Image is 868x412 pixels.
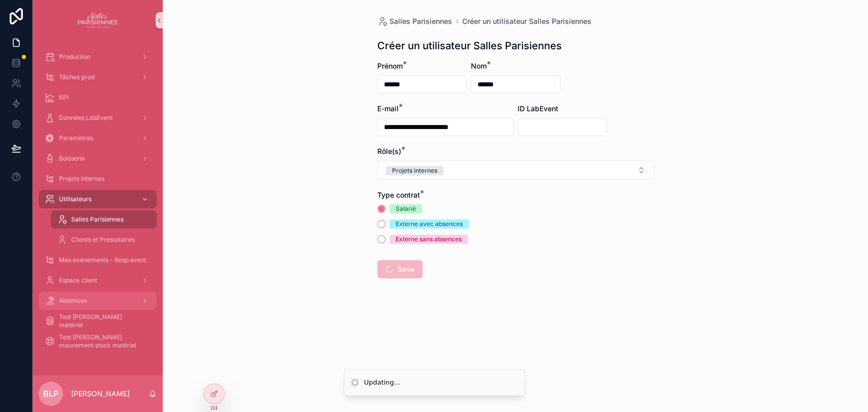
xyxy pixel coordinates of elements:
a: Test [PERSON_NAME] mouvement stock matériel [39,332,157,351]
button: Unselect PROJETS_INTERNES [386,165,443,175]
span: Test [PERSON_NAME] mouvement stock matériel [59,333,146,350]
button: Select Button [377,161,654,180]
span: Production [59,53,91,61]
span: Données LabEvent [59,114,113,122]
div: scrollable content [33,41,163,364]
span: Espace client [59,276,97,284]
span: Test [PERSON_NAME] matériel [59,313,146,329]
a: Données LabEvent [39,109,157,127]
a: Mes événements - Resp event [39,251,157,269]
span: Utilisateurs [59,195,92,203]
img: App logo [78,12,118,28]
span: E-mail [377,104,399,113]
div: Projets internes [392,166,437,175]
span: Clients et Prestataires [71,236,135,244]
span: Rôle(s) [377,147,401,155]
a: Boissons [39,149,157,168]
a: Créer un utilisateur Salles Parisiennes [462,16,591,26]
span: Salles Parisiennes [71,215,124,224]
a: Utilisateurs [39,190,157,208]
span: Prénom [377,61,403,70]
span: Mes événements - Resp event [59,256,146,264]
span: ID LabEvent [518,104,558,113]
span: Type contrat [377,191,420,199]
h1: Créer un utilisateur Salles Parisiennes [377,39,562,53]
span: Absences [59,297,87,305]
a: Paramètres [39,129,157,147]
a: Salles Parisiennes [51,210,157,229]
a: Tâches prod [39,68,157,86]
span: Boissons [59,154,84,163]
a: KPI [39,88,157,107]
a: Test [PERSON_NAME] matériel [39,312,157,330]
span: Projets internes [59,175,104,183]
div: Externe avec absences [396,219,463,229]
span: Nom [471,61,487,70]
span: Paramètres [59,134,93,142]
span: Tâches prod [59,73,95,81]
a: Clients et Prestataires [51,231,157,249]
p: [PERSON_NAME] [71,389,130,399]
span: Salles Parisiennes [390,16,452,26]
a: Production [39,48,157,66]
span: BLP [43,388,58,400]
a: Espace client [39,271,157,290]
a: Salles Parisiennes [377,16,452,26]
div: Updating... [364,377,401,388]
a: Projets internes [39,170,157,188]
div: Salarié [396,204,416,213]
div: Externe sans absences [396,235,462,244]
span: KPI [59,93,69,102]
a: Absences [39,292,157,310]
